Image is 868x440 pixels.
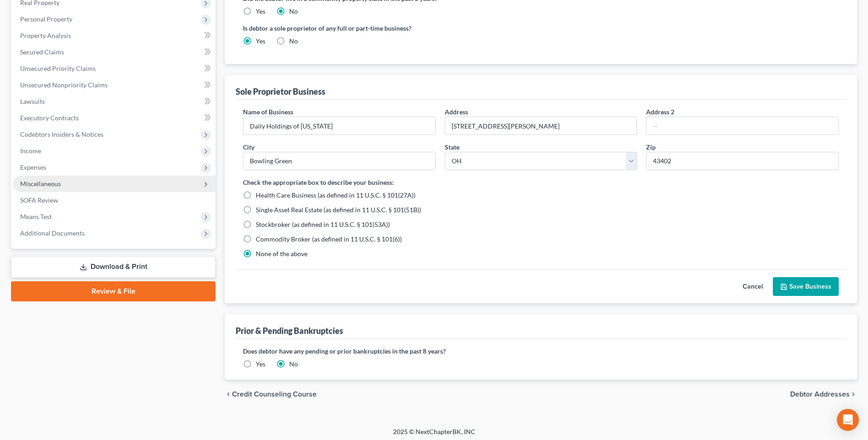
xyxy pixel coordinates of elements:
[236,86,325,97] div: Sole Proprietor Business
[20,32,71,39] span: Property Analysis
[13,44,216,60] a: Secured Claims
[20,163,46,171] span: Expenses
[13,192,216,209] a: SOFA Review
[445,107,468,117] label: Address
[20,213,52,220] span: Means Test
[243,346,839,356] label: Does debtor have any pending or prior bankruptcies in the past 8 years?
[13,27,216,44] a: Property Analysis
[20,15,72,23] span: Personal Property
[256,206,421,214] span: Single Asset Real Estate (as defined in 11 U.S.C. § 101(51B))
[13,60,216,77] a: Unsecured Priority Claims
[256,7,265,16] label: Yes
[243,152,435,170] input: Enter city..
[232,391,317,398] span: Credit Counseling Course
[289,360,298,369] label: No
[225,391,232,398] i: chevron_left
[647,117,838,134] input: --
[790,391,850,398] span: Debtor Addresses
[256,220,390,228] span: Stockbroker (as defined in 11 U.S.C. § 101(53A))
[243,108,293,116] span: Name of Business
[646,152,839,170] input: XXXXX
[11,256,216,278] a: Download & Print
[20,81,108,89] span: Unsecured Nonpriority Claims
[256,191,415,199] span: Health Care Business (as defined in 11 U.S.C. § 101(27A))
[20,147,41,155] span: Income
[733,278,773,296] button: Cancel
[13,110,216,126] a: Executory Contracts
[20,130,103,138] span: Codebtors Insiders & Notices
[289,7,298,16] label: No
[243,23,536,33] label: Is debtor a sole proprietor of any full or part-time business?
[20,229,85,237] span: Additional Documents
[20,48,64,56] span: Secured Claims
[773,277,839,296] button: Save Business
[256,37,265,46] label: Yes
[243,117,435,134] input: Enter name...
[11,281,216,301] a: Review & File
[837,409,859,431] div: Open Intercom Messenger
[850,391,857,398] i: chevron_right
[445,142,459,152] label: State
[13,77,216,93] a: Unsecured Nonpriority Claims
[646,107,674,117] label: Address 2
[790,391,857,398] button: Debtor Addresses chevron_right
[256,235,402,243] span: Commodity Broker (as defined in 11 U.S.C. § 101(6))
[256,360,265,369] label: Yes
[20,97,45,105] span: Lawsuits
[13,93,216,110] a: Lawsuits
[225,391,317,398] button: chevron_left Credit Counseling Course
[20,64,96,72] span: Unsecured Priority Claims
[20,114,79,122] span: Executory Contracts
[236,325,343,336] div: Prior & Pending Bankruptcies
[20,196,58,204] span: SOFA Review
[243,177,394,187] label: Check the appropriate box to describe your business:
[445,117,637,134] input: Enter address...
[289,37,298,46] label: No
[646,142,656,152] label: Zip
[256,250,307,258] span: None of the above
[243,142,254,152] label: City
[20,180,61,188] span: Miscellaneous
